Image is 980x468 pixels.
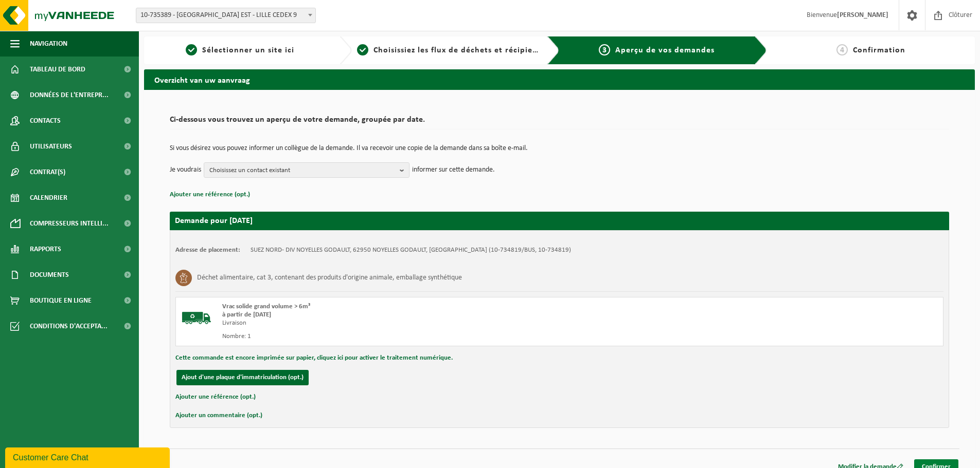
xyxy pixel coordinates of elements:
span: Contrat(s) [30,159,65,185]
button: Cette commande est encore imprimée sur papier, cliquez ici pour activer le traitement numérique. [175,351,453,365]
span: Compresseurs intelli... [30,211,109,236]
span: 2 [357,44,368,55]
span: Utilisateurs [30,134,72,159]
div: Livraison [222,319,601,327]
span: 3 [599,44,610,55]
div: Nombre: 1 [222,332,601,341]
span: Calendrier [30,185,67,211]
button: Ajouter une référence (opt.) [175,390,256,404]
h2: Overzicht van uw aanvraag [144,69,975,89]
p: informer sur cette demande. [412,162,495,178]
span: Contacts [30,108,61,134]
button: Ajouter un commentaire (opt.) [175,409,262,422]
button: Choisissez un contact existant [204,162,409,178]
span: Navigation [30,31,67,57]
strong: à partir de [DATE] [222,311,271,318]
span: Documents [30,262,69,288]
span: Données de l'entrepr... [30,82,109,108]
span: Choisissez un contact existant [209,163,396,178]
button: Ajout d'une plaque d'immatriculation (opt.) [176,370,309,385]
h2: Ci-dessous vous trouvez un aperçu de votre demande, groupée par date. [170,116,949,129]
p: Je voudrais [170,162,201,178]
p: Si vous désirez vous pouvez informer un collègue de la demande. Il va recevoir une copie de la de... [170,145,949,152]
iframe: chat widget [5,445,172,468]
span: Boutique en ligne [30,288,92,313]
span: Confirmation [853,46,905,54]
strong: Adresse de placement: [175,247,240,253]
span: 10-735389 - SUEZ RV NORD EST - LILLE CEDEX 9 [136,8,316,23]
img: BL-SO-LV.png [181,303,212,333]
span: Rapports [30,236,61,262]
span: 4 [836,44,848,55]
strong: Demande pour [DATE] [175,217,253,225]
td: SUEZ NORD- DIV NOYELLES GODAULT, 62950 NOYELLES GODAULT, [GEOGRAPHIC_DATA] (10-734819/BUS, 10-734... [251,246,571,254]
span: Aperçu de vos demandes [615,46,715,54]
span: 10-735389 - SUEZ RV NORD EST - LILLE CEDEX 9 [136,8,315,23]
span: Sélectionner un site ici [202,46,294,54]
span: 1 [186,44,197,55]
span: Vrac solide grand volume > 6m³ [222,303,310,310]
span: Tableau de bord [30,57,85,82]
a: 2Choisissiez les flux de déchets et récipients [357,44,539,57]
button: Ajouter une référence (opt.) [170,188,250,201]
h3: Déchet alimentaire, cat 3, contenant des produits d'origine animale, emballage synthétique [197,270,462,286]
span: Conditions d'accepta... [30,313,108,339]
strong: [PERSON_NAME] [837,11,888,19]
span: Choisissiez les flux de déchets et récipients [373,46,545,54]
a: 1Sélectionner un site ici [149,44,331,57]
